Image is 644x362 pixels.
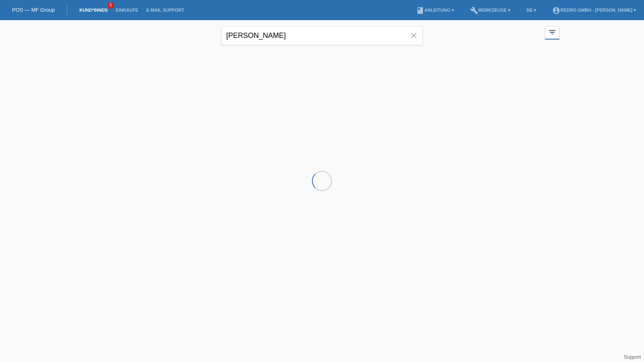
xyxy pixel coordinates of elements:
[470,6,478,15] i: build
[142,8,188,12] a: E-Mail Support
[12,7,55,13] a: POS — MF Group
[522,8,540,12] a: DE ▾
[221,26,423,45] input: Suche...
[624,354,641,360] a: Support
[107,2,114,9] span: 5
[466,8,515,12] a: buildWerkzeuge ▾
[548,28,557,37] i: filter_list
[412,8,458,12] a: bookAnleitung ▾
[548,8,640,12] a: account_circleRedro GmbH - [PERSON_NAME] ▾
[552,6,560,15] i: account_circle
[409,31,419,40] i: close
[75,8,111,12] a: Kund*innen
[416,6,424,15] i: book
[111,8,142,12] a: Einkäufe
